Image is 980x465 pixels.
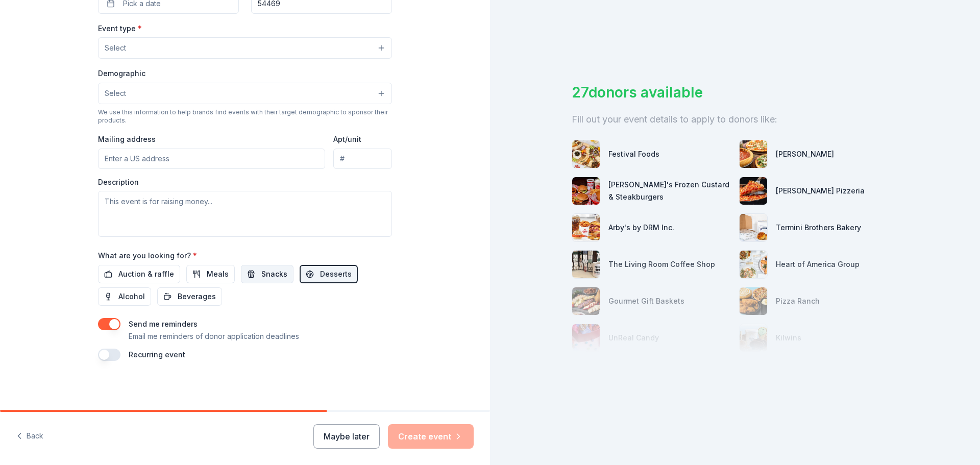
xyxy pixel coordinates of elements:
label: What are you looking for? [98,251,197,261]
img: photo for Lou Malnati's Pizzeria [740,177,767,205]
div: Arby's by DRM Inc. [608,222,674,234]
img: photo for Festival Foods [572,140,600,168]
label: Recurring event [129,350,185,359]
span: Desserts [320,268,352,280]
span: Select [105,42,126,54]
div: [PERSON_NAME] Pizzeria [776,185,865,197]
img: photo for Termini Brothers Bakery [740,214,767,241]
img: photo for Giordano's [740,140,767,168]
button: Desserts [300,265,358,283]
label: Apt/unit [333,134,361,144]
span: Alcohol [118,290,145,303]
button: Alcohol [98,287,151,306]
label: Description [98,177,139,187]
div: Festival Foods [608,148,659,160]
img: photo for Freddy's Frozen Custard & Steakburgers [572,177,600,205]
button: Auction & raffle [98,265,180,283]
label: Send me reminders [129,320,198,328]
input: # [333,149,392,169]
button: Maybe later [313,424,380,449]
p: Email me reminders of donor application deadlines [129,330,299,342]
span: Beverages [178,290,216,303]
span: Snacks [261,268,287,280]
button: Select [98,37,392,59]
div: Termini Brothers Bakery [776,222,861,234]
span: Select [105,87,126,100]
span: Meals [207,268,229,280]
input: Enter a US address [98,149,325,169]
img: photo for Arby's by DRM Inc. [572,214,600,241]
div: We use this information to help brands find events with their target demographic to sponsor their... [98,108,392,125]
div: Fill out your event details to apply to donors like: [572,111,898,128]
button: Select [98,83,392,104]
button: Back [16,426,43,447]
label: Demographic [98,68,145,79]
label: Event type [98,23,142,34]
button: Snacks [241,265,293,283]
div: 27 donors available [572,82,898,103]
div: [PERSON_NAME]'s Frozen Custard & Steakburgers [608,179,731,203]
span: Auction & raffle [118,268,174,280]
div: [PERSON_NAME] [776,148,834,160]
button: Meals [186,265,235,283]
label: Mailing address [98,134,156,144]
button: Beverages [157,287,222,306]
